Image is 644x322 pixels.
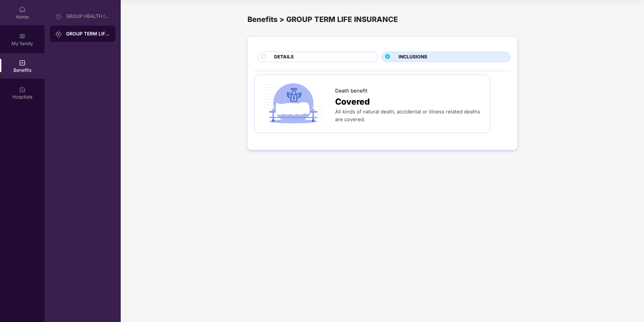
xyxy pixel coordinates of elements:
div: GROUP HEALTH INSURANCE25 [66,14,110,19]
span: INCLUSIONS [399,53,427,61]
img: icon [261,82,325,126]
span: Covered [335,95,370,108]
img: svg+xml;base64,PHN2ZyB3aWR0aD0iMjAiIGhlaWdodD0iMjAiIHZpZXdCb3g9IjAgMCAyMCAyMCIgZmlsbD0ibm9uZSIgeG... [55,13,62,20]
img: svg+xml;base64,PHN2ZyBpZD0iSG9zcGl0YWxzIiB4bWxucz0iaHR0cDovL3d3dy53My5vcmcvMjAwMC9zdmciIHdpZHRoPS... [19,86,26,93]
span: DETAILS [274,53,294,61]
div: Benefits > GROUP TERM LIFE INSURANCE [247,14,517,25]
img: svg+xml;base64,PHN2ZyB3aWR0aD0iMjAiIGhlaWdodD0iMjAiIHZpZXdCb3g9IjAgMCAyMCAyMCIgZmlsbD0ibm9uZSIgeG... [55,31,62,37]
img: svg+xml;base64,PHN2ZyBpZD0iQmVuZWZpdHMiIHhtbG5zPSJodHRwOi8vd3d3LnczLm9yZy8yMDAwL3N2ZyIgd2lkdGg9Ij... [19,59,26,66]
img: svg+xml;base64,PHN2ZyB3aWR0aD0iMjAiIGhlaWdodD0iMjAiIHZpZXdCb3g9IjAgMCAyMCAyMCIgZmlsbD0ibm9uZSIgeG... [19,33,26,39]
img: svg+xml;base64,PHN2ZyBpZD0iSG9tZSIgeG1sbnM9Imh0dHA6Ly93d3cudzMub3JnLzIwMDAvc3ZnIiB3aWR0aD0iMjAiIG... [19,6,26,13]
span: All kinds of natural death, accidental or illness related deaths are covered. [335,109,480,123]
div: GROUP TERM LIFE INSURANCE [66,30,110,37]
span: Death benefit [335,87,368,95]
